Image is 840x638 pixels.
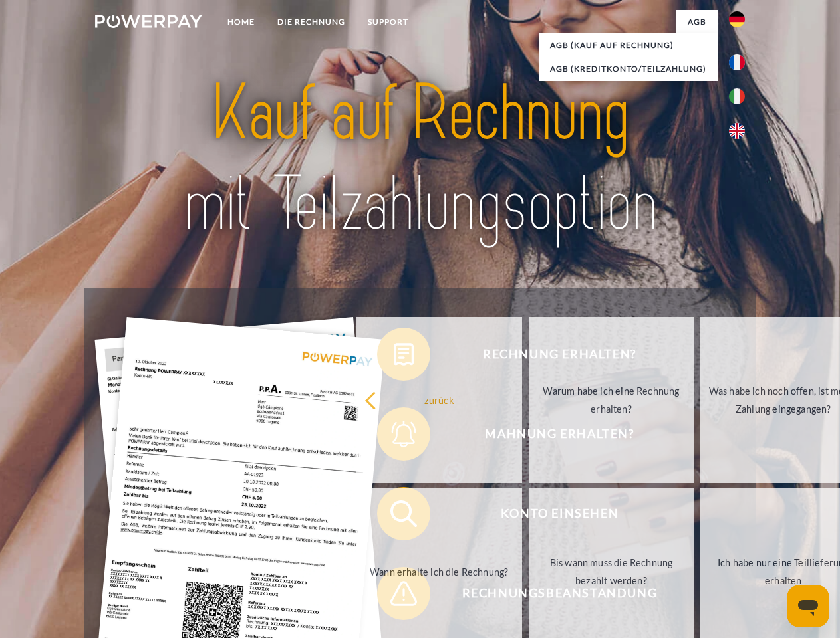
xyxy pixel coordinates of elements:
img: en [729,123,745,139]
a: Home [216,10,266,34]
img: de [729,11,745,27]
a: agb [676,10,718,34]
a: AGB (Kauf auf Rechnung) [539,33,718,57]
img: fr [729,54,745,70]
div: Warum habe ich eine Rechnung erhalten? [537,382,686,418]
img: title-powerpay_de.svg [127,64,713,255]
div: zurück [364,391,514,409]
a: DIE RECHNUNG [266,10,356,34]
a: SUPPORT [356,10,420,34]
img: it [729,88,745,104]
a: AGB (Kreditkonto/Teilzahlung) [539,57,718,81]
img: logo-powerpay-white.svg [95,15,202,28]
div: Bis wann muss die Rechnung bezahlt werden? [537,554,686,589]
div: Wann erhalte ich die Rechnung? [364,562,514,580]
iframe: Schaltfläche zum Öffnen des Messaging-Fensters [787,585,829,627]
